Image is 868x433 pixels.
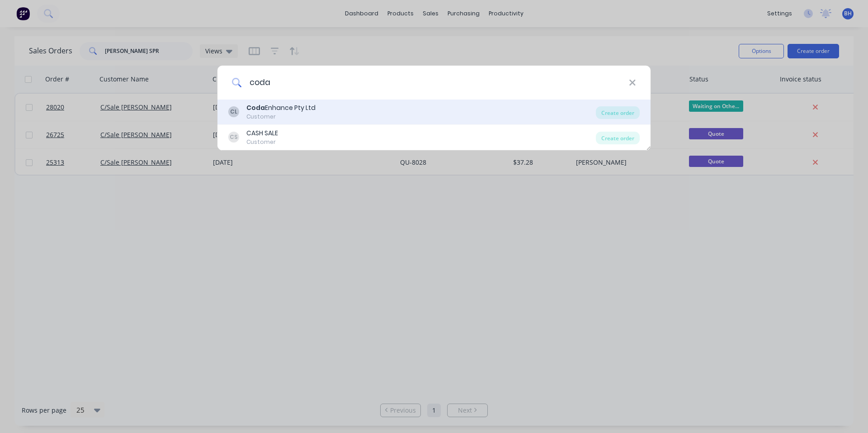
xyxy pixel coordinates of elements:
div: CASH SALE [246,128,278,138]
div: Create order [596,106,640,119]
div: CS [228,132,239,143]
div: Enhance Pty Ltd [246,103,316,113]
b: Coda [246,103,265,112]
div: Create order [596,132,640,144]
div: CL [228,106,239,117]
div: Customer [246,138,278,146]
input: Enter a customer name to create a new order... [242,66,629,100]
div: Customer [246,113,316,121]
